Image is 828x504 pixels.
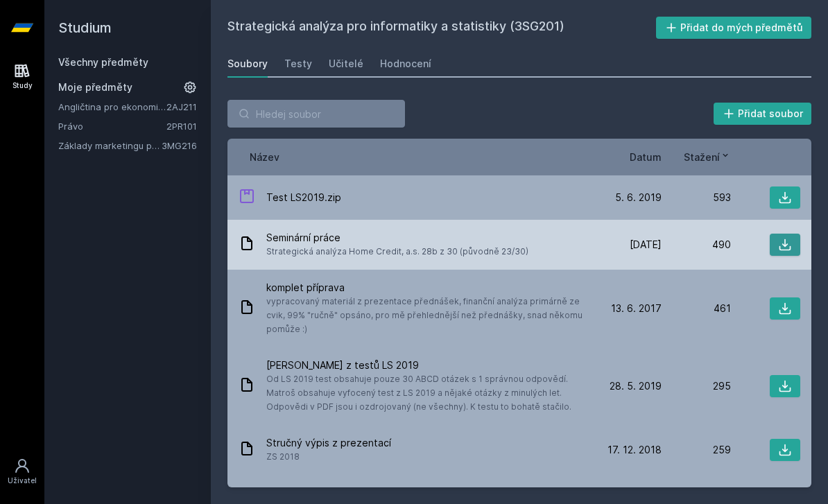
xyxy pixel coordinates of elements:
[714,103,812,125] button: Přidat soubor
[329,50,363,78] a: Učitelé
[266,372,587,414] span: Od LS 2019 test obsahuje pouze 30 ABCD otázek s 1 správnou odpovědí. Matroš obsahuje vyfocený tes...
[684,150,731,164] button: Stažení
[3,55,42,98] a: Study
[662,191,731,205] div: 593
[227,57,268,71] div: Soubory
[662,379,731,393] div: 295
[58,119,166,133] a: Právo
[58,139,162,153] a: Základy marketingu pro informatiky a statistiky
[250,150,279,164] button: Název
[12,80,33,91] div: Study
[3,451,42,493] a: Uživatel
[166,121,197,132] a: 2PR101
[611,302,662,315] span: 13. 6. 2017
[284,57,312,71] div: Testy
[227,50,268,78] a: Soubory
[662,302,731,315] div: 461
[166,101,197,112] a: 2AJ211
[284,50,312,78] a: Testy
[266,436,391,450] span: Stručný výpis z prezentací
[58,80,132,94] span: Moje předměty
[380,50,431,78] a: Hodnocení
[610,379,662,393] span: 28. 5. 2019
[58,56,148,68] a: Všechny předměty
[662,238,731,252] div: 490
[266,191,341,205] span: Test LS2019.zip
[380,57,431,71] div: Hodnocení
[630,150,662,164] button: Datum
[8,476,37,486] div: Uživatel
[630,238,662,252] span: [DATE]
[227,100,405,128] input: Hledej soubor
[266,450,391,464] span: ZS 2018
[662,443,731,457] div: 259
[607,443,662,457] span: 17. 12. 2018
[615,191,662,205] span: 5. 6. 2019
[684,150,720,164] span: Stažení
[162,140,197,151] a: 3MG216
[656,17,812,39] button: Přidat do mých předmětů
[266,486,542,500] span: Semestralni-prace-Stock-Plzen-Bozkov.pdf
[266,295,587,336] span: vypracovaný materiál z prezentace přednášek, finanční analýza primárně ze cvik, 99% "ručně" opsán...
[227,17,656,39] h2: Strategická analýza pro informatiky a statistiky (3SG201)
[266,231,528,245] span: Seminární práce
[266,281,587,295] span: komplet příprava
[58,100,166,114] a: Angličtina pro ekonomická studia 1 (B2/C1)
[239,188,255,208] div: ZIP
[329,57,363,71] div: Učitelé
[266,245,528,259] span: Strategická analýza Home Credit, a.s. 28b z 30 (původně 23/30)
[266,358,587,372] span: [PERSON_NAME] z testů LS 2019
